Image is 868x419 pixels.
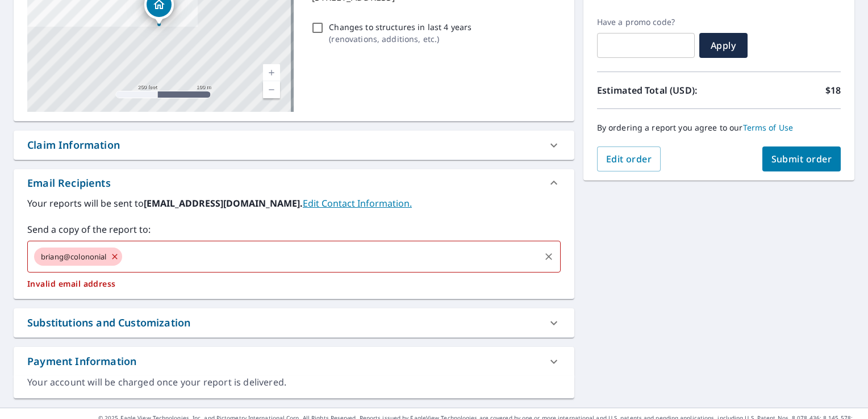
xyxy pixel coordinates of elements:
[743,122,794,133] a: Terms of Use
[14,347,574,376] div: Payment Information
[27,137,120,153] div: Claim Information
[27,196,561,210] label: Your reports will be sent to
[14,308,574,337] div: Substitutions and Customization
[597,123,841,133] p: By ordering a report you agree to our
[597,146,661,171] button: Edit order
[144,197,303,209] b: [EMAIL_ADDRESS][DOMAIN_NAME].
[27,315,190,330] div: Substitutions and Customization
[825,83,841,97] p: $18
[699,33,748,58] button: Apply
[27,376,561,389] div: Your account will be charged once your report is delivered.
[329,33,471,45] p: ( renovations, additions, etc. )
[34,252,114,262] span: briang@colononial
[329,21,471,33] p: Changes to structures in last 4 years
[263,64,280,81] a: Current Level 17, Zoom In
[14,131,574,160] div: Claim Information
[762,146,841,171] button: Submit order
[27,279,561,289] p: Invalid email address
[303,197,412,209] a: EditContactInfo
[14,169,574,196] div: Email Recipients
[34,248,122,266] div: briang@colononial
[27,223,561,236] label: Send a copy of the report to:
[541,249,557,265] button: Clear
[27,354,136,369] div: Payment Information
[27,175,111,191] div: Email Recipients
[606,153,652,165] span: Edit order
[263,81,280,98] a: Current Level 17, Zoom Out
[597,83,719,97] p: Estimated Total (USD):
[771,153,832,165] span: Submit order
[597,17,695,27] label: Have a promo code?
[708,39,738,52] span: Apply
